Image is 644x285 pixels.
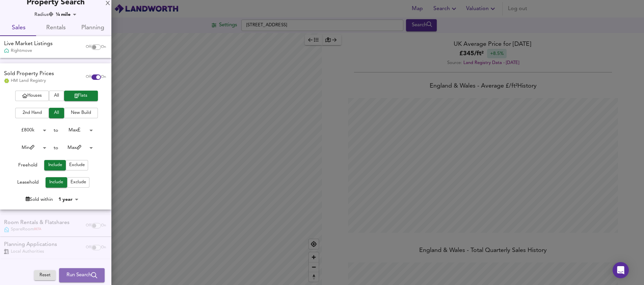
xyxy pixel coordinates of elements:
[18,162,37,170] div: Freehold
[66,160,88,170] button: Exclude
[64,108,98,118] button: New Build
[101,44,106,50] span: On
[41,23,70,33] span: Rentals
[71,179,86,186] span: Exclude
[48,161,62,169] span: Include
[4,78,9,83] img: Land Registry
[17,179,39,188] div: Leasehold
[49,91,64,101] button: All
[54,11,79,18] div: ¼ mile
[49,108,64,118] button: All
[106,1,110,6] div: X
[58,125,95,135] div: Max
[34,11,53,18] div: Radius
[78,23,107,33] span: Planning
[4,23,33,33] span: Sales
[19,92,46,100] span: Houses
[11,142,49,153] div: Min
[54,127,58,134] div: to
[101,74,106,80] span: On
[4,40,53,48] div: Live Market Listings
[37,272,52,279] span: Reset
[66,271,97,280] span: Run Search
[54,145,58,151] div: to
[52,92,61,100] span: All
[4,48,9,54] img: Rightmove
[15,91,49,101] button: Houses
[26,196,53,203] div: Sold within
[68,109,95,117] span: New Build
[52,109,61,117] span: All
[86,44,91,50] span: Off
[19,109,46,117] span: 2nd Hand
[59,268,105,282] button: Run Search
[4,48,53,54] div: Rightmove
[49,179,64,186] span: Include
[56,196,81,203] div: 1 year
[44,160,66,170] button: Include
[4,70,54,78] div: Sold Property Prices
[613,262,629,278] div: Open Intercom Messenger
[34,270,56,281] button: Reset
[69,161,85,169] span: Exclude
[58,142,95,153] div: Max
[86,74,91,80] span: Off
[4,78,54,84] div: HM Land Registry
[11,125,49,135] div: £800k
[64,91,98,101] button: Flats
[15,108,49,118] button: 2nd Hand
[46,177,67,188] button: Include
[68,92,95,100] span: Flats
[67,177,89,188] button: Exclude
